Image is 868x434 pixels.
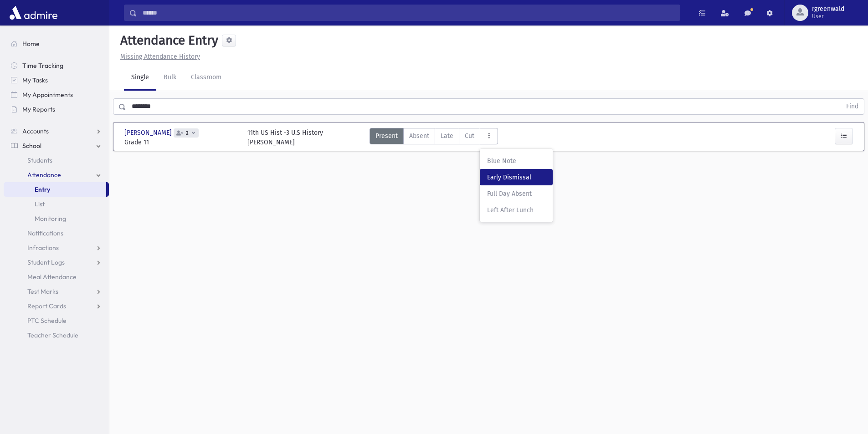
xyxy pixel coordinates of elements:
span: Teacher Schedule [27,331,78,339]
span: Home [22,40,40,48]
a: Attendance [4,168,109,182]
span: Meal Attendance [27,273,77,281]
span: [PERSON_NAME] [124,128,174,138]
span: My Appointments [22,91,73,99]
a: Entry [4,182,106,197]
u: Missing Attendance History [120,53,200,61]
a: School [4,138,109,153]
img: AdmirePro [7,4,60,22]
span: Infractions [27,244,59,252]
a: Teacher Schedule [4,328,109,342]
a: Test Marks [4,284,109,299]
span: 2 [184,130,190,136]
span: My Reports [22,105,55,113]
a: My Appointments [4,87,109,102]
span: Monitoring [35,214,66,223]
span: rgreenwald [812,5,844,13]
span: Students [27,156,52,164]
span: Grade 11 [124,138,238,147]
a: Time Tracking [4,58,109,73]
span: PTC Schedule [27,317,67,325]
div: AttTypes [370,128,498,147]
span: Accounts [22,127,49,135]
a: Single [124,65,156,91]
span: Absent [409,131,429,141]
a: Classroom [184,65,229,91]
a: My Reports [4,102,109,117]
a: List [4,197,109,211]
a: Accounts [4,124,109,138]
button: Find [841,99,864,114]
a: PTC Schedule [4,313,109,328]
span: User [812,13,844,20]
span: Attendance [27,171,61,179]
span: Early Dismissal [487,173,545,182]
a: Monitoring [4,211,109,226]
span: Time Tracking [22,61,63,70]
span: Report Cards [27,302,66,310]
span: Test Marks [27,287,58,296]
span: Left After Lunch [487,205,545,215]
a: Infractions [4,240,109,255]
h5: Attendance Entry [117,33,218,48]
a: Missing Attendance History [117,53,200,61]
span: List [35,200,45,208]
span: Cut [465,131,474,141]
a: Student Logs [4,255,109,270]
span: Full Day Absent [487,189,545,199]
span: Late [441,131,453,141]
input: Search [137,5,680,21]
a: Bulk [156,65,184,91]
span: My Tasks [22,76,48,84]
a: Notifications [4,226,109,240]
a: My Tasks [4,73,109,87]
div: 11th US Hist -3 U.S History [PERSON_NAME] [247,128,323,147]
span: Present [375,131,398,141]
span: School [22,142,41,150]
a: Students [4,153,109,168]
a: Report Cards [4,299,109,313]
span: Blue Note [487,156,545,166]
a: Meal Attendance [4,270,109,284]
span: Entry [35,185,50,194]
a: Home [4,36,109,51]
span: Student Logs [27,258,65,266]
span: Notifications [27,229,63,237]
